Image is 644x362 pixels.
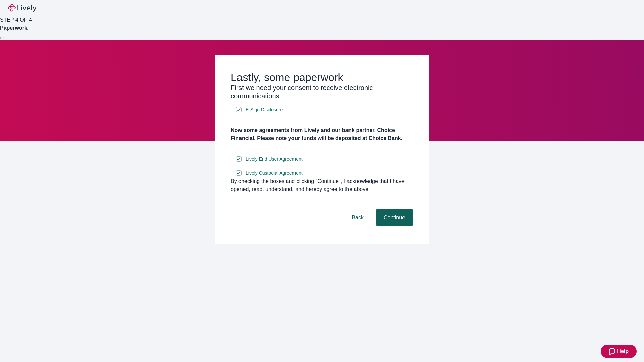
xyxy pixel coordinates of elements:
a: e-sign disclosure document [244,106,284,114]
button: Continue [376,209,413,226]
div: By checking the boxes and clicking “Continue", I acknowledge that I have opened, read, understand... [231,177,413,193]
a: e-sign disclosure document [244,169,304,177]
a: e-sign disclosure document [244,155,304,163]
button: Back [343,209,372,226]
h3: First we need your consent to receive electronic communications. [231,84,413,100]
span: E-Sign Disclosure [246,106,283,113]
h4: Now some agreements from Lively and our bank partner, Choice Financial. Please note your funds wi... [231,126,413,142]
button: Zendesk support iconHelp [601,345,637,358]
span: Lively Custodial Agreement [246,170,303,177]
svg: Zendesk support icon [609,347,617,355]
h2: Lastly, some paperwork [231,71,413,84]
span: Lively End User Agreement [246,156,303,163]
span: Help [617,347,629,355]
img: Lively [8,4,36,12]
